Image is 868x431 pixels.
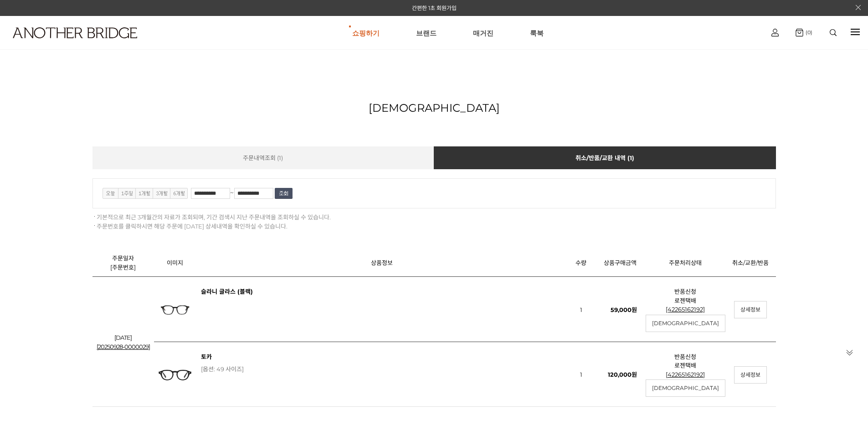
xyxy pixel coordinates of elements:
a: 로젠택배 [674,297,696,304]
th: 취소/교환/반품 [725,249,776,277]
td: [DATE] [92,277,154,407]
h2: [DEMOGRAPHIC_DATA] [369,101,500,114]
th: 주문처리상태 [646,249,725,277]
div: [옵션: 49 사이즈] [201,365,567,373]
a: 룩북 [530,16,544,49]
span: 원 [632,371,637,378]
strong: 59,000 [611,306,637,313]
span: 1 [279,154,281,161]
span: (0) [803,29,812,36]
img: 1개월 [135,188,153,199]
p: 반품신청 [646,353,725,362]
li: 주문번호를 클릭하시면 해당 주문에 [DATE] 상세내역을 확인하실 수 있습니다. [92,222,776,231]
a: [20250928-0000029] [97,343,150,350]
a: [42265162192] [666,306,705,313]
fieldset: ~ [92,178,776,208]
strong: 120,000 [608,371,637,378]
img: 6개월 [170,188,188,199]
th: 상품정보 [196,249,567,277]
a: (0) [796,29,812,36]
a: 브랜드 [416,16,437,49]
a: 토카 [201,353,212,360]
a: 매거진 [473,16,493,49]
td: 1 [567,342,595,407]
a: [DEMOGRAPHIC_DATA] [646,315,725,332]
th: 수량 [567,249,595,277]
img: search [830,29,837,36]
span: 1 [630,154,632,161]
img: cart [796,29,803,36]
a: logo [5,27,135,61]
a: 쇼핑하기 [352,16,380,49]
a: 상세정보 [734,301,767,318]
img: 오늘 [103,188,118,199]
img: 1주일 [118,188,136,199]
img: logo [13,27,137,38]
a: 취소/반품/교환 내역 (1) [434,146,776,169]
a: 상세정보 [734,366,767,384]
span: 원 [632,306,637,313]
img: 3개월 [153,188,170,199]
a: 로젠택배 [674,362,696,369]
p: 반품신청 [646,287,725,296]
li: 기본적으로 최근 3개월간의 자료가 조회되며, 기간 검색시 지난 주문내역을 조회하실 수 있습니다. [92,213,776,222]
a: 주문내역조회 (1) [92,146,434,169]
a: [DEMOGRAPHIC_DATA] [646,379,725,397]
td: 1 [567,277,595,342]
th: 이미지 [154,249,196,277]
th: 주문일자 [주문번호] [92,249,154,277]
th: 상품구매금액 [595,249,646,277]
a: 슬라니 글라스 (블랙) [201,288,253,295]
a: 간편한 1초 회원가입 [412,5,457,11]
a: [42265162192] [666,371,705,378]
img: cart [771,29,779,36]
